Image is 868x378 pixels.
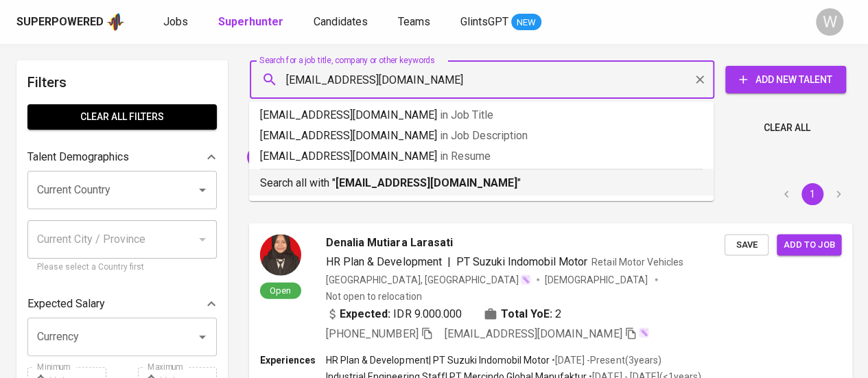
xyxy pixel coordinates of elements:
[440,108,493,121] span: in Job Title
[163,15,188,28] span: Jobs
[336,176,517,189] b: [EMAIL_ADDRESS][DOMAIN_NAME]
[27,290,217,318] div: Expected Salary
[326,234,453,250] span: Denalia Mutiara Larasati
[27,296,105,312] p: Expected Salary
[801,183,823,205] button: page 1
[27,71,217,93] h6: Filters
[725,234,769,255] button: Save
[591,256,683,267] span: Retail Motor Vehicles
[816,8,843,36] div: W
[340,305,390,322] b: Expected:
[638,327,649,338] img: magic_wand.svg
[37,261,207,274] p: Please select a Country first
[38,108,206,126] span: Clear All filters
[326,289,421,303] p: Not open to relocation
[736,71,835,88] span: Add New Talent
[440,150,491,163] span: in Resume
[260,107,703,123] p: [EMAIL_ADDRESS][DOMAIN_NAME]
[460,15,508,28] span: GlintsGPT
[731,237,762,252] span: Save
[555,305,561,322] span: 2
[260,148,703,165] p: [EMAIL_ADDRESS][DOMAIN_NAME]
[725,66,846,93] button: Add New Talent
[690,70,709,89] button: Clear
[260,175,703,191] p: Search all with " "
[398,14,433,31] a: Teams
[193,180,212,200] button: Open
[326,272,531,286] div: [GEOGRAPHIC_DATA], [GEOGRAPHIC_DATA]
[456,255,588,268] span: PT Suzuki Indomobil Motor
[260,128,703,144] p: [EMAIL_ADDRESS][DOMAIN_NAME]
[27,104,217,130] button: Clear All filters
[326,327,418,340] span: [PHONE_NUMBER]
[511,16,541,29] span: NEW
[460,14,541,31] a: GlintsGPT NEW
[777,234,841,255] button: Add to job
[193,327,212,346] button: Open
[314,15,368,28] span: Candidates
[784,237,834,252] span: Add to job
[218,14,286,31] a: Superhunter
[163,14,191,31] a: Jobs
[260,234,301,275] img: 910e5a65f84aad2016e75e79f6afdfd5.jpg
[326,305,462,322] div: IDR 9.000.000
[27,149,129,165] p: Talent Demographics
[314,14,371,31] a: Candidates
[247,150,406,163] span: [EMAIL_ADDRESS][DOMAIN_NAME]
[545,272,649,286] span: [DEMOGRAPHIC_DATA]
[398,15,430,28] span: Teams
[520,274,531,285] img: magic_wand.svg
[27,143,217,171] div: Talent Demographics
[326,255,442,268] span: HR Plan & Development
[447,253,451,270] span: |
[260,353,326,366] p: Experiences
[16,14,104,30] div: Superpowered
[773,183,852,205] nav: pagination navigation
[440,129,528,142] span: in Job Description
[445,327,622,340] span: [EMAIL_ADDRESS][DOMAIN_NAME]
[218,15,283,28] b: Superhunter
[501,305,552,322] b: Total YoE:
[550,353,661,366] p: • [DATE] - Present ( 3 years )
[247,146,421,168] div: [EMAIL_ADDRESS][DOMAIN_NAME]
[16,12,125,32] a: Superpoweredapp logo
[264,284,296,296] span: Open
[106,12,125,32] img: app logo
[326,353,550,366] p: HR Plan & Development | PT Suzuki Indomobil Motor
[758,115,816,141] button: Clear All
[764,119,810,137] span: Clear All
